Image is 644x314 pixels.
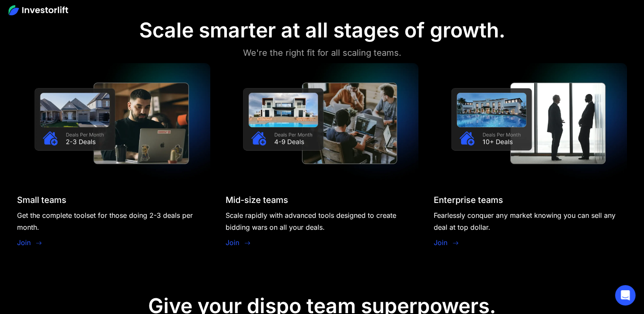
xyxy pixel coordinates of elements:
[615,285,635,305] div: Open Intercom Messenger
[17,209,210,233] div: Get the complete toolset for those doing 2-3 deals per month.
[17,195,66,205] div: Small teams
[243,46,401,60] div: We're the right fit for all scaling teams.
[226,209,419,233] div: Scale rapidly with advanced tools designed to create bidding wars on all your deals.
[434,209,627,233] div: Fearlessly conquer any market knowing you can sell any deal at top dollar.
[434,195,503,205] div: Enterprise teams
[139,18,505,43] div: Scale smarter at all stages of growth.
[226,195,288,205] div: Mid-size teams
[17,237,31,248] a: Join
[226,237,239,248] a: Join
[434,237,447,248] a: Join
